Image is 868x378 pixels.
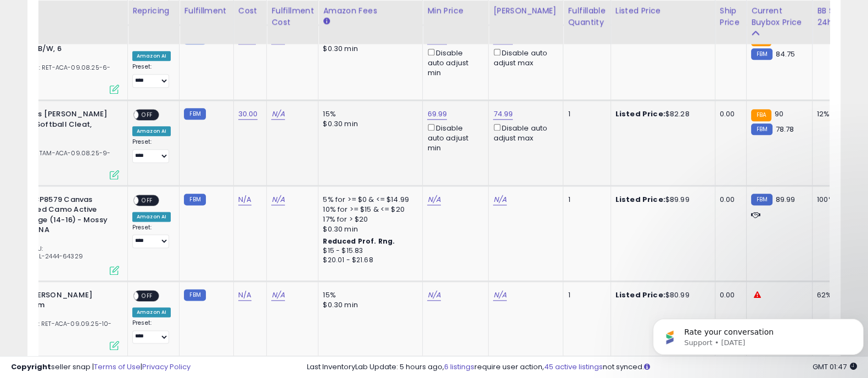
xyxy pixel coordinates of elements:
[323,205,414,215] div: 10% for >= $15 & <= $20
[751,194,772,205] small: FBM
[648,296,868,373] iframe: Intercom notifications message
[775,49,795,59] span: 84.75
[138,195,156,205] span: OFF
[427,5,484,16] div: Min Price
[271,194,284,205] a: N/A
[184,108,205,120] small: FBM
[720,109,738,119] div: 0.00
[568,109,602,119] div: 1
[720,5,742,28] div: Ship Price
[132,51,171,61] div: Amazon AI
[94,362,141,372] a: Terms of Use
[138,291,156,300] span: OFF
[544,362,603,372] a: 45 active listings
[307,362,857,373] div: Last InventoryLab Update: 5 hours ago, require user action, not synced.
[132,5,175,16] div: Repricing
[817,290,853,300] div: 62%
[184,5,228,16] div: Fulfillment
[323,224,414,234] div: $0.30 min
[427,109,447,120] a: 69.99
[493,194,506,205] a: N/A
[493,5,558,16] div: [PERSON_NAME]
[751,123,772,135] small: FBM
[775,194,795,205] span: 89.99
[132,212,171,222] div: Amazon AI
[720,290,738,300] div: 0.00
[493,290,506,301] a: N/A
[427,122,480,153] div: Disable auto adjust min
[615,290,665,300] b: Listed Price:
[615,109,707,119] div: $82.28
[323,246,414,256] div: $15 - $15.83
[444,362,474,372] a: 6 listings
[323,16,329,26] small: Amazon Fees.
[751,109,771,121] small: FBA
[323,195,414,205] div: 5% for >= $0 & <= $14.99
[323,256,414,265] div: $20.01 - $21.68
[271,290,284,301] a: N/A
[568,290,602,300] div: 1
[323,215,414,224] div: 17% for > $20
[238,194,251,205] a: N/A
[323,290,414,300] div: 15%
[427,47,480,78] div: Disable auto adjust min
[142,362,191,372] a: Privacy Policy
[751,5,808,28] div: Current Buybox Price
[132,224,171,248] div: Preset:
[132,138,171,162] div: Preset:
[132,319,171,343] div: Preset:
[427,194,440,205] a: N/A
[271,109,284,120] a: N/A
[751,48,772,60] small: FBM
[720,195,738,205] div: 0.00
[615,290,707,300] div: $80.99
[138,110,156,120] span: OFF
[323,236,395,246] b: Reduced Prof. Rng.
[774,109,783,119] span: 90
[238,290,251,301] a: N/A
[132,307,171,317] div: Amazon AI
[323,5,418,16] div: Amazon Fees
[615,195,707,205] div: $89.99
[271,5,313,28] div: Fulfillment Cost
[323,109,414,119] div: 15%
[323,44,414,54] div: $0.30 min
[817,5,857,28] div: BB Share 24h.
[238,5,262,16] div: Cost
[132,63,171,87] div: Preset:
[615,109,665,119] b: Listed Price:
[615,194,665,205] b: Listed Price:
[817,109,853,119] div: 12%
[132,126,171,136] div: Amazon AI
[238,109,258,120] a: 30.00
[817,195,853,205] div: 100%
[775,124,794,134] span: 78.78
[493,47,555,68] div: Disable auto adjust max
[184,289,205,301] small: FBM
[568,5,606,28] div: Fulfillable Quantity
[184,194,205,205] small: FBM
[568,195,602,205] div: 1
[323,300,414,310] div: $0.30 min
[493,122,555,143] div: Disable auto adjust max
[493,109,513,120] a: 74.99
[427,290,440,301] a: N/A
[11,362,191,373] div: seller snap | |
[323,119,414,129] div: $0.30 min
[11,362,51,372] strong: Copyright
[615,5,710,16] div: Listed Price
